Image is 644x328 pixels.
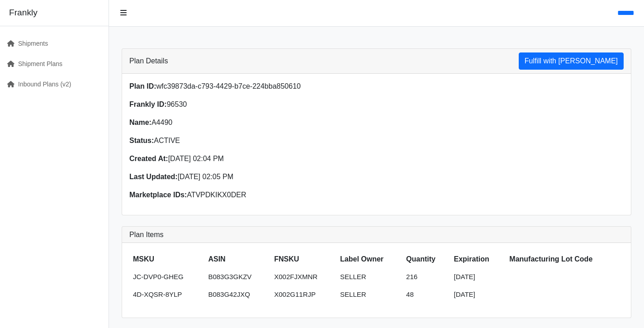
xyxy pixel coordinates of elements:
th: ASIN [204,250,270,268]
td: B083G42JXQ [204,286,270,304]
strong: Created At: [129,155,168,162]
th: Manufacturing Lot Code [506,250,624,268]
h3: Plan Items [129,230,624,239]
td: SELLER [336,268,402,286]
th: Quantity [402,250,450,268]
th: Label Owner [336,250,402,268]
p: A4490 [129,117,371,128]
strong: Marketplace IDs: [129,191,187,199]
strong: Frankly ID: [129,100,167,108]
td: JC-DVP0-GHEG [129,268,204,286]
p: wfc39873da-c793-4429-b7ce-224bba850610 [129,81,371,92]
td: 4D-XQSR-8YLP [129,286,204,304]
p: 96530 [129,99,371,110]
strong: Last Updated: [129,173,178,181]
strong: Plan ID: [129,82,156,90]
p: ATVPDKIKX0DER [129,190,371,200]
td: B083G3GKZV [204,268,270,286]
td: [DATE] [450,286,506,304]
strong: Name: [129,119,152,126]
p: [DATE] 02:04 PM [129,153,371,164]
h3: Plan Details [129,57,168,65]
th: MSKU [129,250,204,268]
button: Fulfill with [PERSON_NAME] [519,52,624,70]
p: [DATE] 02:05 PM [129,171,371,182]
td: SELLER [336,286,402,304]
p: ACTIVE [129,135,371,146]
strong: Status: [129,137,154,144]
th: Expiration [450,250,506,268]
td: [DATE] [450,268,506,286]
td: 216 [402,268,450,286]
th: FNSKU [270,250,336,268]
td: X002FJXMNR [270,268,336,286]
td: X002G11RJP [270,286,336,304]
td: 48 [402,286,450,304]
